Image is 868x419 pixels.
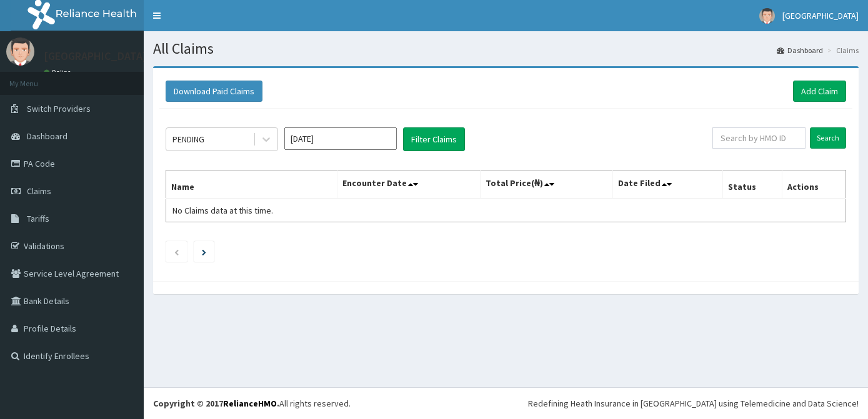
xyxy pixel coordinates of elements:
input: Search [810,127,846,149]
footer: All rights reserved. [144,387,868,419]
span: Tariffs [27,213,49,224]
button: Filter Claims [403,127,465,151]
span: Dashboard [27,131,67,142]
th: Name [166,170,337,199]
th: Date Filed [613,170,723,199]
a: Online [44,68,74,77]
a: Add Claim [793,81,846,102]
th: Status [722,170,782,199]
a: Previous page [174,246,179,257]
div: Redefining Heath Insurance in [GEOGRAPHIC_DATA] using Telemedicine and Data Science! [528,397,859,410]
span: [GEOGRAPHIC_DATA] [782,10,859,21]
th: Encounter Date [337,170,481,199]
img: User Image [6,37,34,66]
span: Claims [27,185,51,197]
a: RelianceHMO [223,398,277,409]
th: Total Price(₦) [481,170,613,199]
span: No Claims data at this time. [172,205,273,216]
a: Next page [202,246,206,257]
strong: Copyright © 2017 . [153,398,279,409]
input: Search by HMO ID [712,127,806,149]
p: [GEOGRAPHIC_DATA] [44,51,147,62]
a: Dashboard [777,45,823,56]
img: User Image [759,8,775,24]
span: Switch Providers [27,103,91,114]
input: Select Month and Year [284,127,397,150]
div: PENDING [172,133,204,145]
li: Claims [824,45,859,56]
h1: All Claims [153,41,859,57]
th: Actions [782,170,846,199]
button: Download Paid Claims [166,81,262,102]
